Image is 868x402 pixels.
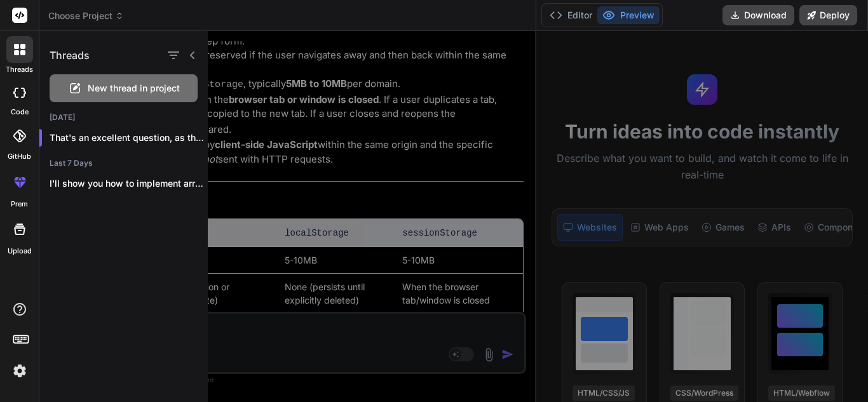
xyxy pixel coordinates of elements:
button: Deploy [799,5,857,25]
label: Upload [8,246,32,257]
span: New thread in project [88,82,180,95]
button: Download [722,5,794,25]
label: GitHub [8,151,31,162]
p: That's an excellent question, as these t... [50,131,208,144]
button: Editor [545,6,597,24]
img: settings [9,360,31,382]
label: threads [6,64,33,75]
h2: [DATE] [39,112,208,123]
span: Choose Project [48,10,124,22]
button: Preview [597,6,660,24]
label: code [11,107,29,117]
h2: Last 7 Days [39,158,208,168]
h1: Threads [50,48,90,63]
p: I'll show you how to implement array... [50,177,208,190]
label: prem [11,199,28,210]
